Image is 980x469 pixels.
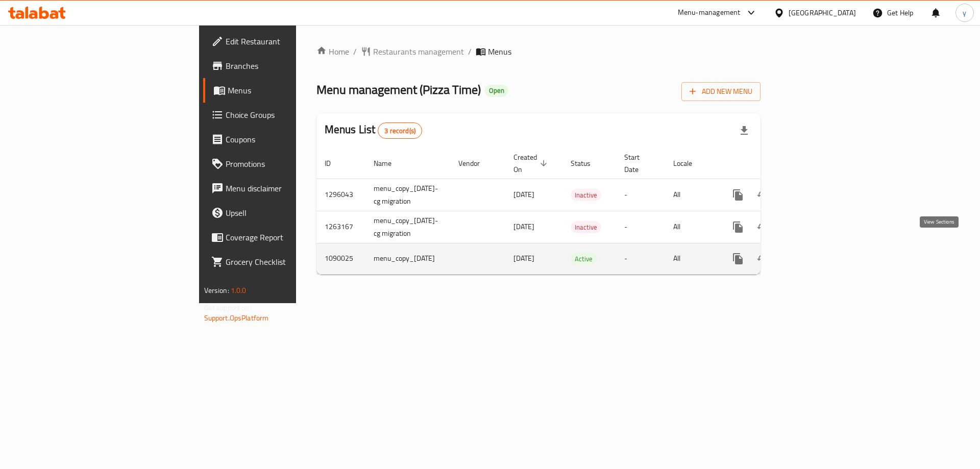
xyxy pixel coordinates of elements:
[732,118,756,143] div: Export file
[203,176,363,201] a: Menu disclaimer
[485,86,508,95] span: Open
[963,7,966,18] span: y
[616,211,665,243] td: -
[204,311,269,325] a: Support.OpsPlatform
[571,221,601,233] span: Inactive
[726,215,750,239] button: more
[681,82,761,101] button: Add New Menu
[665,211,718,243] td: All
[373,45,464,58] span: Restaurants management
[325,157,344,169] span: ID
[726,183,750,207] button: more
[374,157,405,169] span: Name
[365,243,450,274] td: menu_copy_[DATE]
[226,256,355,268] span: Grocery Checklist
[361,45,464,58] a: Restaurants management
[203,201,363,225] a: Upsell
[203,250,363,274] a: Grocery Checklist
[226,109,355,121] span: Choice Groups
[226,35,355,47] span: Edit Restaurant
[316,78,481,101] span: Menu management ( Pizza Time )
[316,148,832,275] table: enhanced table
[750,183,775,207] button: Change Status
[378,126,422,136] span: 3 record(s)
[665,179,718,211] td: All
[203,127,363,152] a: Coupons
[571,221,601,233] div: Inactive
[665,243,718,274] td: All
[571,253,597,265] span: Active
[485,85,508,97] div: Open
[571,157,604,169] span: Status
[468,45,472,58] li: /
[226,231,355,243] span: Coverage Report
[789,7,856,18] div: [GEOGRAPHIC_DATA]
[203,152,363,176] a: Promotions
[226,133,355,145] span: Coupons
[571,253,597,265] div: Active
[204,284,229,297] span: Version:
[488,45,511,58] span: Menus
[203,78,363,103] a: Menus
[203,225,363,250] a: Coverage Report
[513,220,534,233] span: [DATE]
[718,148,832,179] th: Actions
[228,84,355,96] span: Menus
[203,54,363,78] a: Branches
[204,301,251,314] span: Get support on:
[365,211,450,243] td: menu_copy_[DATE]-cg migration
[203,103,363,127] a: Choice Groups
[673,157,705,169] span: Locale
[513,252,534,265] span: [DATE]
[616,179,665,211] td: -
[513,188,534,201] span: [DATE]
[378,122,422,139] div: Total records count
[458,157,493,169] span: Vendor
[513,151,550,176] span: Created On
[226,60,355,72] span: Branches
[231,284,247,297] span: 1.0.0
[226,207,355,219] span: Upsell
[365,179,450,211] td: menu_copy_[DATE]-cg migration
[325,122,422,139] h2: Menus List
[571,189,601,201] span: Inactive
[316,45,761,58] nav: breadcrumb
[726,246,750,271] button: more
[226,158,355,170] span: Promotions
[690,85,752,98] span: Add New Menu
[678,7,741,19] div: Menu-management
[203,29,363,54] a: Edit Restaurant
[624,151,653,176] span: Start Date
[226,182,355,194] span: Menu disclaimer
[616,243,665,274] td: -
